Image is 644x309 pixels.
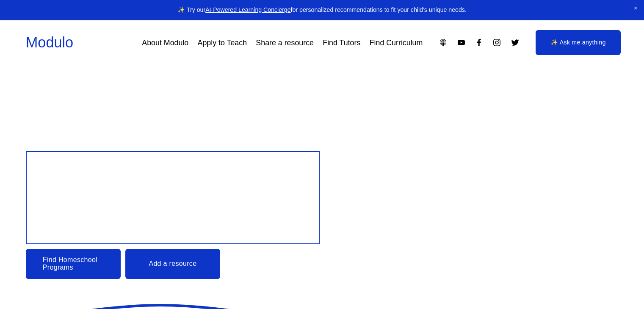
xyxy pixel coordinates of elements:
[370,35,423,50] a: Find Curriculum
[198,35,247,50] a: Apply to Teach
[536,30,621,55] a: ✨ Ask me anything
[457,38,466,47] a: YouTube
[439,38,448,47] a: Apple Podcasts
[125,249,220,279] a: Add a resource
[511,38,520,47] a: Twitter
[142,35,188,50] a: About Modulo
[256,35,314,50] a: Share a resource
[205,6,290,13] a: AI-Powered Learning Concierge
[36,162,295,232] span: Design your child’s Education
[475,38,484,47] a: Facebook
[26,34,73,50] a: Modulo
[26,249,121,279] a: Find Homeschool Programs
[492,38,501,47] a: Instagram
[323,35,360,50] a: Find Tutors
